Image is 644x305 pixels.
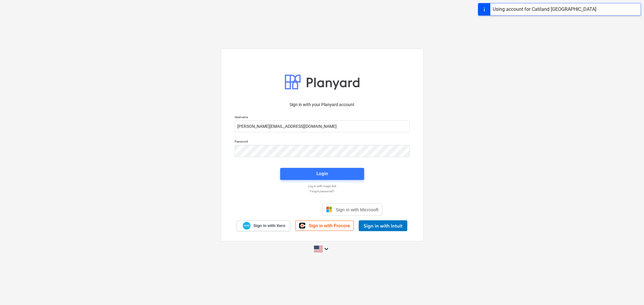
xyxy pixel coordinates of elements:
[309,223,350,228] span: Sign in with Procore
[280,168,364,180] button: Login
[243,222,251,230] img: Xero logo
[259,203,320,216] iframe: Sign in with Google Button
[326,206,332,212] img: Microsoft logo
[235,140,410,145] p: Password
[237,221,290,231] a: Sign in with Xero
[235,115,410,120] p: Username
[235,120,410,132] input: Username
[323,245,330,253] i: keyboard_arrow_down
[493,6,596,13] div: Using account for Catiland [GEOGRAPHIC_DATA]
[316,170,328,178] div: Login
[336,207,379,212] span: Sign in with Microsoft
[295,221,354,231] a: Sign in with Procore
[253,223,285,228] span: Sign in with Xero
[232,189,413,193] a: Forgot password?
[235,102,410,108] p: Sign in with your Planyard account
[232,184,413,188] a: Log in with magic link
